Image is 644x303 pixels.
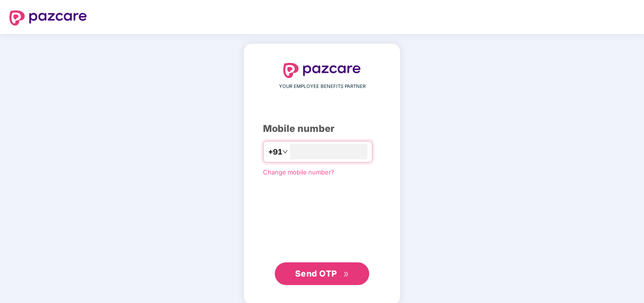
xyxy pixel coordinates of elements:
[295,268,337,278] span: Send OTP
[275,262,369,285] button: Send OTPdouble-right
[263,168,334,176] a: Change mobile number?
[279,83,365,90] span: YOUR EMPLOYEE BENEFITS PARTNER
[263,121,381,136] div: Mobile number
[343,271,349,277] span: double-right
[9,10,87,26] img: logo
[268,146,282,158] span: +91
[282,149,288,155] span: down
[283,63,361,78] img: logo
